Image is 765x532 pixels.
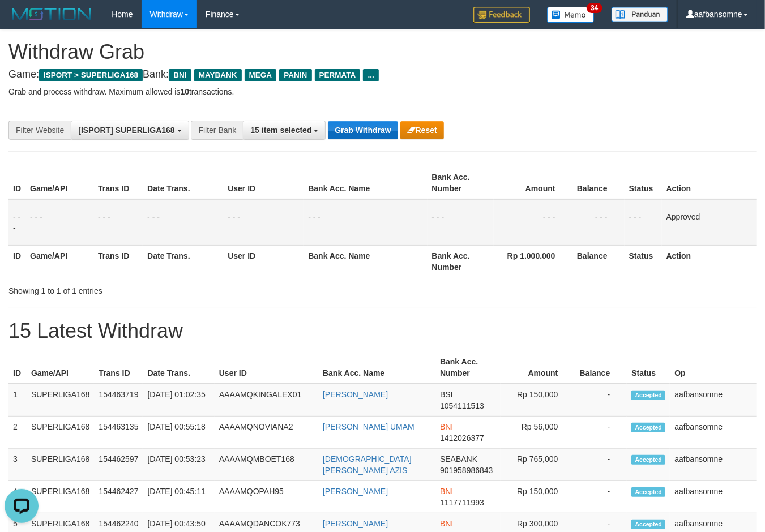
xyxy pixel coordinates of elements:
th: Status [627,351,670,384]
td: - - - [304,199,427,246]
td: Rp 765,000 [501,449,575,481]
strong: 10 [180,87,189,96]
span: 15 item selected [250,126,311,135]
td: 154462597 [94,449,143,481]
span: Accepted [631,487,665,497]
td: - - - [625,199,662,246]
th: Trans ID [93,245,143,277]
span: Accepted [631,391,665,400]
img: Button%20Memo.svg [547,7,595,23]
th: Action [662,167,757,199]
th: Game/API [25,167,93,199]
h1: 15 Latest Withdraw [8,320,757,342]
span: Accepted [631,423,665,432]
th: Action [662,245,757,277]
th: Balance [575,351,627,384]
span: Copy 1054111513 to clipboard [440,401,484,410]
h1: Withdraw Grab [8,41,757,63]
th: Bank Acc. Number [428,245,494,277]
img: MOTION_logo.png [8,6,95,23]
td: 3 [8,449,27,481]
td: aafbansomne [670,417,757,449]
a: [PERSON_NAME] [323,390,388,399]
td: 2 [8,417,27,449]
td: - - - [223,199,304,246]
div: Filter Bank [191,121,243,140]
th: Amount [494,167,572,199]
button: Grab Withdraw [328,121,398,139]
span: 34 [587,3,602,13]
td: [DATE] 00:55:18 [143,417,214,449]
td: Rp 150,000 [501,481,575,513]
th: Status [625,167,662,199]
span: BNI [440,422,453,431]
td: - [575,417,627,449]
button: 15 item selected [243,121,326,140]
th: Bank Acc. Name [304,167,427,199]
span: Copy 1412026377 to clipboard [440,434,484,443]
span: ... [363,69,378,81]
td: - - - [8,199,25,246]
th: Amount [501,351,575,384]
td: 154463135 [94,417,143,449]
button: [ISPORT] SUPERLIGA168 [71,121,189,140]
td: - [575,449,627,481]
th: Trans ID [93,167,143,199]
th: Op [670,351,757,384]
p: Grab and process withdraw. Maximum allowed is transactions. [8,86,757,97]
th: Date Trans. [143,351,214,384]
td: aafbansomne [670,481,757,513]
th: Rp 1.000.000 [494,245,572,277]
th: ID [8,167,25,199]
a: [DEMOGRAPHIC_DATA][PERSON_NAME] AZIS [323,454,412,475]
img: panduan.png [612,7,668,22]
th: Bank Acc. Number [428,167,494,199]
td: 4 [8,481,27,513]
th: Balance [572,167,625,199]
th: User ID [215,351,318,384]
td: Rp 56,000 [501,417,575,449]
span: Copy 1117711993 to clipboard [440,498,484,507]
span: BNI [440,519,453,528]
div: Filter Website [8,121,71,140]
span: PANIN [279,69,311,81]
th: Balance [572,245,625,277]
span: MAYBANK [194,69,242,81]
button: Reset [400,121,444,139]
td: [DATE] 00:53:23 [143,449,214,481]
td: [DATE] 01:02:35 [143,384,214,417]
span: SEABANK [440,454,477,464]
th: Game/API [27,351,95,384]
span: BNI [169,69,191,81]
span: MEGA [245,69,277,81]
td: AAAAMQKINGALEX01 [215,384,318,417]
th: User ID [223,167,304,199]
td: AAAAMQMBOET168 [215,449,318,481]
td: - [575,481,627,513]
th: Bank Acc. Number [435,351,501,384]
a: [PERSON_NAME] [323,487,388,496]
td: - - - [494,199,572,246]
td: SUPERLIGA168 [27,417,95,449]
span: [ISPORT] SUPERLIGA168 [78,126,174,135]
th: ID [8,245,25,277]
th: Trans ID [94,351,143,384]
th: Bank Acc. Name [304,245,427,277]
td: - - - [143,199,223,246]
span: BSI [440,390,453,399]
td: - - - [572,199,625,246]
button: Open LiveChat chat widget [5,5,39,38]
span: Copy 901958986843 to clipboard [440,466,493,475]
th: Date Trans. [143,167,223,199]
td: Rp 150,000 [501,384,575,417]
td: Approved [662,199,757,246]
td: 154463719 [94,384,143,417]
th: Game/API [25,245,93,277]
div: Showing 1 to 1 of 1 entries [8,281,310,297]
th: User ID [223,245,304,277]
img: Feedback.jpg [473,7,530,23]
td: - - - [25,199,93,246]
td: SUPERLIGA168 [27,384,95,417]
th: Date Trans. [143,245,223,277]
td: SUPERLIGA168 [27,481,95,513]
